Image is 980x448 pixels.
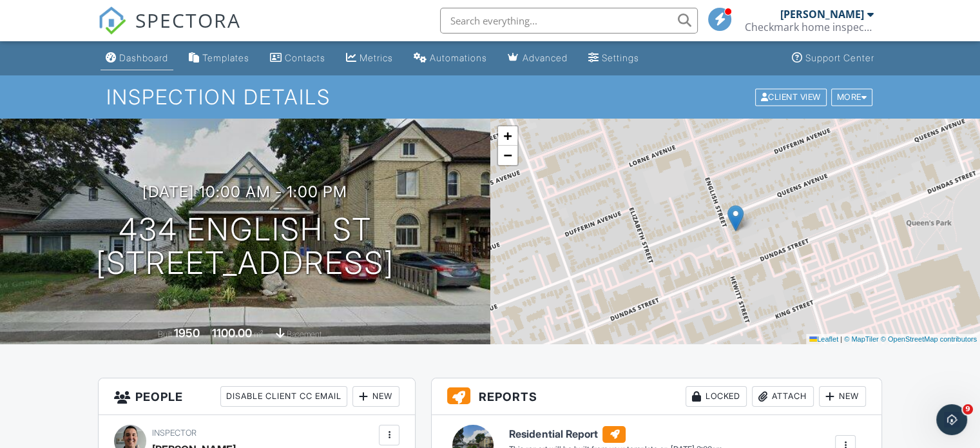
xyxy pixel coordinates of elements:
div: Support Center [805,52,874,63]
div: Dashboard [119,52,168,63]
div: Attach [752,386,814,407]
h1: Inspection Details [106,86,874,108]
span: 9 [963,404,973,414]
a: © MapTiler [844,335,879,343]
h1: 434 English St [STREET_ADDRESS] [96,213,394,281]
a: Zoom in [498,126,517,146]
a: Settings [583,46,644,70]
span: basement [287,329,322,339]
iframe: Intercom live chat [936,404,967,435]
h3: [DATE] 10:00 am - 1:00 pm [142,183,347,200]
div: Automations [430,52,487,63]
div: 1950 [174,326,200,340]
span: − [503,147,512,163]
div: Disable Client CC Email [220,386,347,407]
a: Zoom out [498,146,517,165]
div: Advanced [523,52,568,63]
a: Client View [754,92,830,101]
div: 1100.00 [212,326,252,340]
span: | [840,335,842,343]
div: New [819,386,866,407]
div: Checkmark home inspections Inc. [745,21,874,34]
span: + [503,128,512,144]
h3: Reports [432,378,881,415]
img: Marker [727,205,744,231]
span: SPECTORA [135,6,241,34]
a: SPECTORA [98,17,241,44]
div: Metrics [360,52,393,63]
input: Search everything... [440,8,698,34]
span: m² [254,329,264,339]
h6: Residential Report [509,426,722,443]
a: Automations (Basic) [408,46,492,70]
a: Support Center [787,46,879,70]
a: Templates [184,46,255,70]
div: More [831,88,873,106]
div: Contacts [285,52,325,63]
a: Contacts [265,46,331,70]
div: Templates [202,52,249,63]
div: Client View [755,88,827,106]
img: The Best Home Inspection Software - Spectora [98,6,126,35]
a: © OpenStreetMap contributors [881,335,977,343]
div: [PERSON_NAME] [780,8,864,21]
a: Dashboard [101,46,173,70]
div: New [352,386,399,407]
h3: People [99,378,415,415]
a: Advanced [503,46,573,70]
span: Inspector [152,428,197,438]
span: Built [158,329,172,339]
a: Metrics [341,46,398,70]
div: Settings [602,52,639,63]
div: Locked [686,386,747,407]
a: Leaflet [809,335,838,343]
